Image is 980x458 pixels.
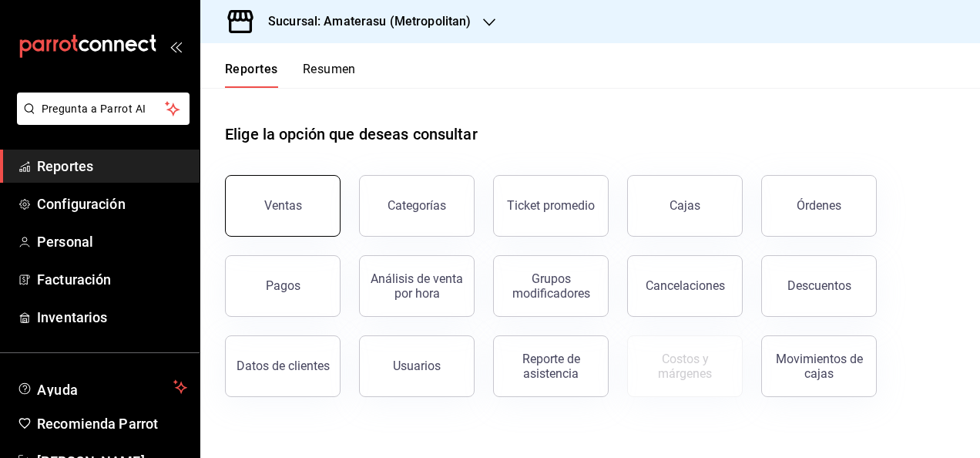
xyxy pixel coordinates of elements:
button: Ventas [225,175,341,237]
button: Órdenes [761,175,877,237]
button: Análisis de venta por hora [359,255,475,317]
button: Resumen [303,62,356,88]
div: Pagos [266,278,300,293]
span: Ayuda [37,378,167,396]
button: Movimientos de cajas [761,335,877,397]
button: Usuarios [359,335,475,397]
button: Reportes [225,62,278,88]
div: Cancelaciones [646,278,725,293]
button: Descuentos [761,255,877,317]
div: Descuentos [787,278,851,293]
span: Reportes [37,156,187,177]
button: Pagos [225,255,341,317]
div: Ventas [264,198,302,213]
div: Cajas [670,197,701,215]
button: Reporte de asistencia [493,335,609,397]
div: Categorías [388,198,446,213]
span: Personal [37,231,187,252]
div: Reporte de asistencia [503,352,599,381]
button: Categorías [359,175,475,237]
a: Cajas [627,175,743,237]
span: Configuración [37,194,187,214]
button: Cancelaciones [627,255,743,317]
span: Recomienda Parrot [37,413,187,434]
div: Datos de clientes [237,359,330,373]
button: Pregunta a Parrot AI [17,93,190,125]
div: Usuarios [393,359,441,373]
button: open_drawer_menu [169,40,182,52]
button: Ticket promedio [493,175,609,237]
div: Costos y márgenes [637,352,733,381]
button: Contrata inventarios para ver este reporte [627,335,743,397]
h1: Elige la opción que deseas consultar [225,123,478,146]
span: Facturación [37,269,187,290]
div: Órdenes [797,198,841,213]
a: Pregunta a Parrot AI [11,112,190,128]
div: navigation tabs [225,62,356,88]
button: Grupos modificadores [493,255,609,317]
button: Datos de clientes [225,335,341,397]
div: Análisis de venta por hora [369,271,465,301]
div: Grupos modificadores [503,271,599,301]
h3: Sucursal: Amaterasu (Metropolitan) [256,12,471,31]
div: Movimientos de cajas [771,352,867,381]
div: Ticket promedio [507,198,595,213]
span: Inventarios [37,307,187,328]
span: Pregunta a Parrot AI [42,101,166,117]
